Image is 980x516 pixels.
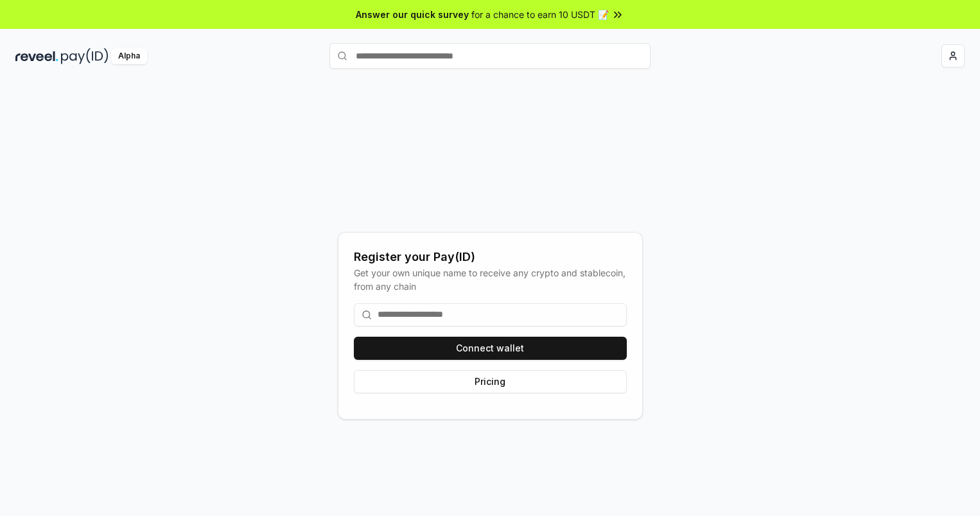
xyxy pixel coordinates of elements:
button: Pricing [354,370,627,393]
img: reveel_dark [15,48,58,64]
div: Register your Pay(ID) [354,248,627,266]
button: Connect wallet [354,337,627,360]
img: pay_id [61,48,109,64]
span: Answer our quick survey [356,8,469,21]
span: for a chance to earn 10 USDT 📝 [471,8,609,21]
div: Get your own unique name to receive any crypto and stablecoin, from any chain [354,266,627,293]
div: Alpha [111,48,147,64]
